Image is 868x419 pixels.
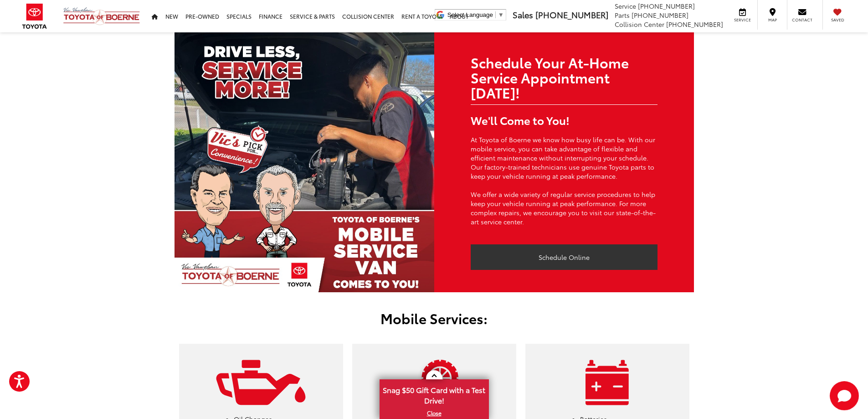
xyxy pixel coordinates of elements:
[732,17,753,23] span: Service
[792,17,812,23] span: Contact
[830,381,859,410] svg: Start Chat
[632,10,688,20] span: [PHONE_NUMBER]
[615,10,630,20] span: Parts
[762,17,782,23] span: Map
[447,11,504,18] a: Select Language​
[830,381,859,410] button: Toggle Chat Window
[380,380,488,408] span: Snag $50 Gift Card with a Test Drive!
[471,55,657,100] h2: Schedule Your At-Home Service Appointment [DATE]!
[471,244,657,270] a: Schedule Online
[447,11,493,18] span: Select Language
[827,17,847,23] span: Saved
[615,1,636,10] span: Service
[471,135,657,181] p: At Toyota of Boerne we know how busy life can be. With our mobile service, you can take advantage...
[535,9,608,21] span: [PHONE_NUMBER]
[666,20,723,29] span: [PHONE_NUMBER]
[175,310,694,326] h2: Mobile Services:
[471,190,657,226] p: We offer a wide variety of regular service procedures to help keep your vehicle running at peak p...
[638,1,695,10] span: [PHONE_NUMBER]
[471,114,657,126] h3: We'll Come to You!
[615,20,664,29] span: Collision Center
[495,11,496,18] span: ​
[498,11,504,18] span: ▼
[513,9,533,21] span: Sales
[63,7,140,26] img: Vic Vaughan Toyota of Boerne
[175,32,434,292] img: Mobile Service that Comes to You!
